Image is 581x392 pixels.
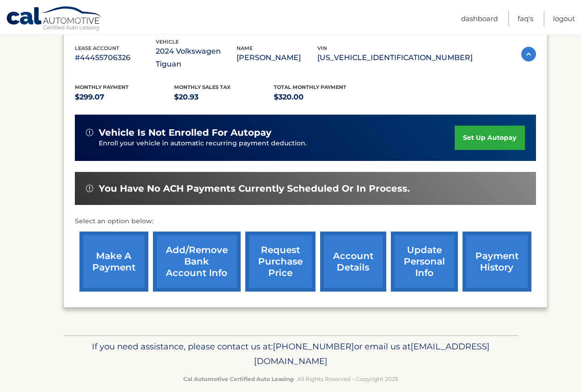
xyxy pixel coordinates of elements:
[237,45,253,51] span: name
[320,232,386,292] a: account details
[86,129,93,136] img: alert-white.svg
[153,232,241,292] a: Add/Remove bank account info
[518,11,533,26] a: FAQ's
[245,232,316,292] a: request purchase price
[156,45,237,71] p: 2024 Volkswagen Tiguan
[69,339,512,369] p: If you need assistance, please contact us at: or email us at
[75,84,129,90] span: Monthly Payment
[174,91,274,104] p: $20.93
[273,341,354,352] span: [PHONE_NUMBER]
[391,232,458,292] a: update personal info
[183,375,293,382] strong: Cal Automotive Certified Auto Leasing
[553,11,575,26] a: Logout
[463,232,531,292] a: payment history
[461,11,498,26] a: Dashboard
[69,374,512,384] p: - All Rights Reserved - Copyright 2025
[156,39,179,45] span: vehicle
[99,183,410,194] span: You have no ACH payments currently scheduled or in process.
[455,126,525,150] a: set up autopay
[274,84,346,90] span: Total Monthly Payment
[75,45,119,51] span: lease account
[174,84,231,90] span: Monthly sales Tax
[6,6,102,33] a: Cal Automotive
[274,91,373,104] p: $320.00
[75,51,156,64] p: #44455706326
[99,138,455,149] p: Enroll your vehicle in automatic recurring payment deduction.
[75,91,175,104] p: $299.07
[521,47,536,61] img: accordion-active.svg
[317,45,327,51] span: vin
[237,51,317,64] p: [PERSON_NAME]
[317,51,473,64] p: [US_VEHICLE_IDENTIFICATION_NUMBER]
[86,185,93,192] img: alert-white.svg
[79,232,148,292] a: make a payment
[99,127,271,138] span: vehicle is not enrolled for autopay
[75,216,536,227] p: Select an option below:
[254,341,490,366] span: [EMAIL_ADDRESS][DOMAIN_NAME]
